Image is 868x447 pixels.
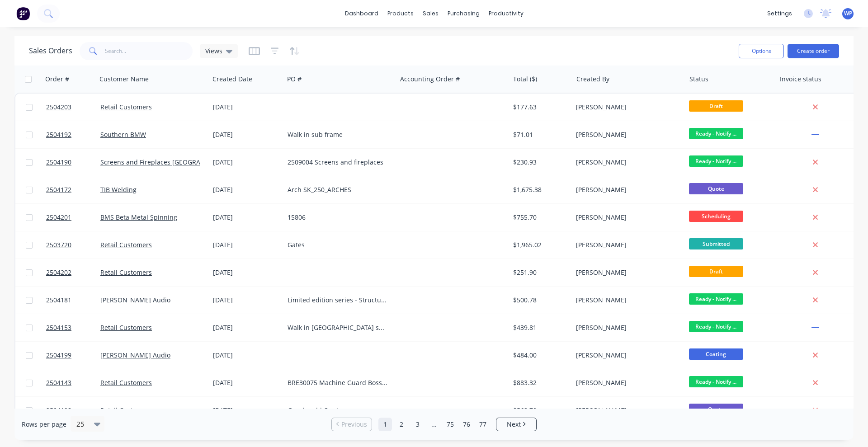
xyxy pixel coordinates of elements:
[496,420,536,429] a: Next page
[29,47,72,55] h1: Sales Orders
[99,75,149,84] div: Customer Name
[513,323,566,332] div: $439.81
[288,240,388,249] div: Gates
[213,185,280,194] div: [DATE]
[513,75,537,84] div: Total ($)
[513,268,566,277] div: $251.90
[46,158,71,167] span: 2504190
[288,130,388,139] div: Walk in sub frame
[100,296,170,304] a: [PERSON_NAME] Audio
[213,406,280,415] div: [DATE]
[288,158,388,167] div: 2509004 Screens and fireplaces
[689,128,743,139] span: Ready - Notify ...
[689,348,743,360] span: Coating
[513,185,566,194] div: $1,675.38
[46,296,71,305] span: 2504181
[411,418,425,431] a: Page 3
[100,323,152,332] a: Retail Customers
[328,418,540,431] ul: Pagination
[739,44,784,58] button: Options
[507,420,521,429] span: Next
[395,418,408,431] a: Page 2
[287,75,302,84] div: PO #
[46,406,71,415] span: 2504198
[427,418,441,431] a: Jump forward
[513,378,566,387] div: $883.32
[689,183,743,194] span: Quote
[418,7,443,20] div: sales
[46,176,100,203] a: 2504172
[689,211,743,222] span: Scheduling
[378,418,392,431] a: Page 1 is your current page
[341,420,367,429] span: Previous
[763,7,797,20] div: settings
[46,149,100,176] a: 2504190
[689,404,743,415] span: Quote
[22,420,66,429] span: Rows per page
[576,240,676,249] div: [PERSON_NAME]
[100,351,170,359] a: [PERSON_NAME] Audio
[689,293,743,305] span: Ready - Notify ...
[484,7,528,20] div: productivity
[689,266,743,277] span: Draft
[443,418,457,431] a: Page 75
[213,158,280,167] div: [DATE]
[213,213,280,222] div: [DATE]
[576,323,676,332] div: [PERSON_NAME]
[46,185,71,194] span: 2504172
[288,185,388,194] div: Arch SK_250_ARCHES
[46,94,100,121] a: 2504203
[576,158,676,167] div: [PERSON_NAME]
[100,406,152,414] a: Retail Customers
[100,158,235,166] a: Screens and Fireplaces [GEOGRAPHIC_DATA]
[513,240,566,249] div: $1,965.02
[689,75,708,84] div: Status
[100,240,152,249] a: Retail Customers
[16,7,30,20] img: Factory
[46,103,71,112] span: 2504203
[100,130,146,139] a: Southern BMW
[576,130,676,139] div: [PERSON_NAME]
[576,378,676,387] div: [PERSON_NAME]
[213,268,280,277] div: [DATE]
[105,42,193,60] input: Search...
[513,103,566,112] div: $177.63
[513,130,566,139] div: $71.01
[788,44,839,58] button: Create order
[205,46,222,56] span: Views
[513,351,566,360] div: $484.00
[46,130,71,139] span: 2504192
[100,213,177,221] a: BMS Beta Metal Spinning
[213,296,280,305] div: [DATE]
[100,378,152,387] a: Retail Customers
[288,296,388,305] div: Limited edition series - Structura Medium Bronze
[212,75,252,84] div: Created Date
[576,296,676,305] div: [PERSON_NAME]
[513,296,566,305] div: $500.78
[46,231,100,259] a: 2503720
[100,185,137,194] a: TIB Welding
[689,321,743,332] span: Ready - Notify ...
[46,397,100,424] a: 2504198
[46,240,71,249] span: 2503720
[288,213,388,222] div: 15806
[46,213,71,222] span: 2504201
[100,103,152,111] a: Retail Customers
[46,351,71,360] span: 2504199
[780,75,821,84] div: Invoice status
[689,376,743,387] span: Ready - Notify ...
[46,287,100,314] a: 2504181
[213,378,280,387] div: [DATE]
[476,418,490,431] a: Page 77
[844,9,852,18] span: WP
[332,420,372,429] a: Previous page
[46,378,71,387] span: 2504143
[213,323,280,332] div: [DATE]
[689,238,743,249] span: Submitted
[46,369,100,396] a: 2504143
[288,406,388,415] div: Google add Quote
[46,121,100,148] a: 2504192
[513,406,566,415] div: $568.70
[46,204,100,231] a: 2504201
[443,7,484,20] div: purchasing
